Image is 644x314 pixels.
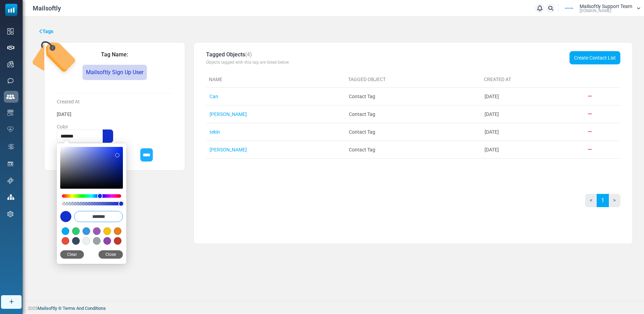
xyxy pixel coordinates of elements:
[345,141,481,159] td: Contact Tag
[93,227,101,235] button: #9b59b6
[580,4,632,9] span: Mailsoftly Support Team
[584,123,620,141] td: Remove Tag from Object
[39,28,53,35] a: Tags
[597,194,609,207] a: 1
[115,153,119,157] div: Saturation: 91. Brightness: 80.
[7,211,14,217] img: settings-icon.svg
[247,51,250,58] span: 4
[209,77,222,82] a: Name
[481,105,584,123] td: [DATE]
[206,60,289,65] span: Objects tagged with this tag are listed below
[210,129,220,135] a: tekin
[63,306,106,311] span: translation missing: en.layouts.footer.terms_and_conditions
[481,123,584,141] td: [DATE]
[210,111,247,117] a: [PERSON_NAME]
[484,77,511,82] a: Created At
[7,78,14,84] img: sms-icon.png
[114,227,121,235] button: #e67e22
[570,51,620,64] button: Create Contact List
[93,237,101,245] button: #95a5a6
[60,147,123,189] div: Saturation and brightness selector. Use up, down, left and right arrow keys to select.
[57,99,80,104] span: Created At
[210,94,218,99] a: Can
[83,65,147,80] div: Mailsoftly Sign Up User
[57,124,68,129] span: Color
[585,194,620,213] nav: Page
[7,178,14,184] img: support-icon.svg
[103,237,111,245] button: #8e44ad
[7,61,14,67] img: campaigns-icon.png
[114,237,121,245] button: #c0392b
[584,141,620,159] td: Remove Tag from Object
[38,306,62,311] a: Mailsoftly ©
[7,161,14,167] img: landing_pages.svg
[7,126,14,132] img: domain-health-icon.svg
[481,141,584,159] td: [DATE]
[560,3,641,14] a: User Logo Mailsoftly Support Team [DOMAIN_NAME]
[72,227,80,235] button: #2ecc71
[62,237,69,245] button: #e74c3c
[560,3,578,14] img: User Logo
[345,88,481,105] td: Contact Tag
[83,237,90,245] button: #ecf0f1
[74,211,123,222] input: Color value field
[101,51,128,58] span: Tag Name:
[348,77,386,82] a: Tagged Object
[210,147,247,152] a: [PERSON_NAME]
[345,105,481,123] td: Contact Tag
[72,237,80,245] button: #34495e
[580,9,611,13] span: [DOMAIN_NAME]
[206,51,252,58] span: Tagged Objects
[63,306,106,311] a: Terms And Conditions
[99,250,123,259] button: Close color picker
[7,143,15,151] img: workflow.svg
[33,3,61,13] span: Mailsoftly
[62,227,69,235] button: #03a9f4
[584,105,620,123] td: Remove Tag from Object
[23,301,644,314] footer: 2025
[345,123,481,141] td: Contact Tag
[245,51,252,58] span: ( )
[57,111,173,117] span: [DATE]
[7,110,14,116] img: email-templates-icon.svg
[481,88,584,105] td: [DATE]
[5,4,17,16] img: mailsoftly_icon_blue_white.svg
[6,94,15,99] img: contacts-icon-active.svg
[7,28,14,34] img: dashboard-icon.svg
[584,88,620,105] td: Remove Tag from Object
[60,250,84,259] button: Clear the selected color
[103,227,111,235] button: #f1c40f
[83,227,90,235] button: #3498db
